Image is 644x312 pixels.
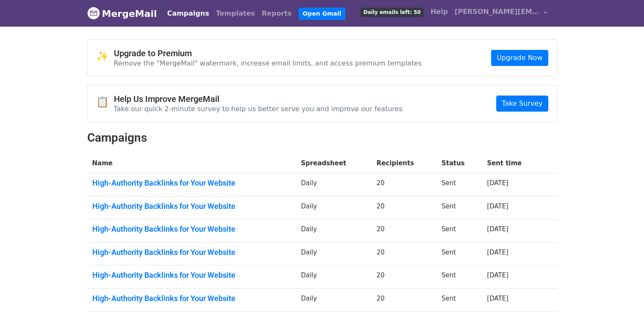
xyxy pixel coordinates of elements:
[258,5,295,22] a: Reports
[87,7,100,19] img: MergeMail logo
[114,104,403,113] p: Take our quick 2-minute survey to help us better serve you and improve our features
[92,248,291,257] a: High-Authority Backlinks for Your Website
[360,8,423,17] span: Daily emails left: 50
[114,59,422,68] p: Remove the "MergeMail" watermark, increase email limits, and access premium templates
[437,196,482,219] td: Sent
[455,7,539,17] span: [PERSON_NAME][EMAIL_ADDRESS][DOMAIN_NAME]
[92,178,291,188] a: High-Authority Backlinks for Your Website
[487,295,509,302] a: [DATE]
[296,219,372,243] td: Daily
[296,289,372,312] td: Daily
[371,289,436,312] td: 20
[487,249,509,256] a: [DATE]
[357,3,427,20] a: Daily emails left: 50
[487,179,509,187] a: [DATE]
[487,225,509,233] a: [DATE]
[487,203,509,210] a: [DATE]
[299,8,345,20] a: Open Gmail
[371,153,436,173] th: Recipients
[371,219,436,243] td: 20
[164,5,213,22] a: Campaigns
[87,153,296,173] th: Name
[92,271,291,280] a: High-Authority Backlinks for Your Website
[213,5,258,22] a: Templates
[496,96,548,112] a: Take Survey
[92,202,291,211] a: High-Authority Backlinks for Your Website
[296,265,372,289] td: Daily
[437,153,482,173] th: Status
[437,242,482,265] td: Sent
[437,265,482,289] td: Sent
[491,50,548,66] a: Upgrade Now
[437,219,482,243] td: Sent
[296,196,372,219] td: Daily
[482,153,543,173] th: Sent time
[487,271,509,279] a: [DATE]
[114,48,422,58] h4: Upgrade to Premium
[114,94,403,104] h4: Help Us Improve MergeMail
[437,173,482,197] td: Sent
[92,224,291,234] a: High-Authority Backlinks for Your Website
[371,265,436,289] td: 20
[296,242,372,265] td: Daily
[87,131,557,145] h2: Campaigns
[371,173,436,197] td: 20
[371,196,436,219] td: 20
[451,3,550,23] a: [PERSON_NAME][EMAIL_ADDRESS][DOMAIN_NAME]
[296,153,372,173] th: Spreadsheet
[371,242,436,265] td: 20
[87,5,157,22] a: MergeMail
[92,294,291,303] a: High-Authority Backlinks for Your Website
[427,3,451,20] a: Help
[437,289,482,312] td: Sent
[296,173,372,197] td: Daily
[96,50,114,63] span: ✨
[96,96,114,108] span: 📋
